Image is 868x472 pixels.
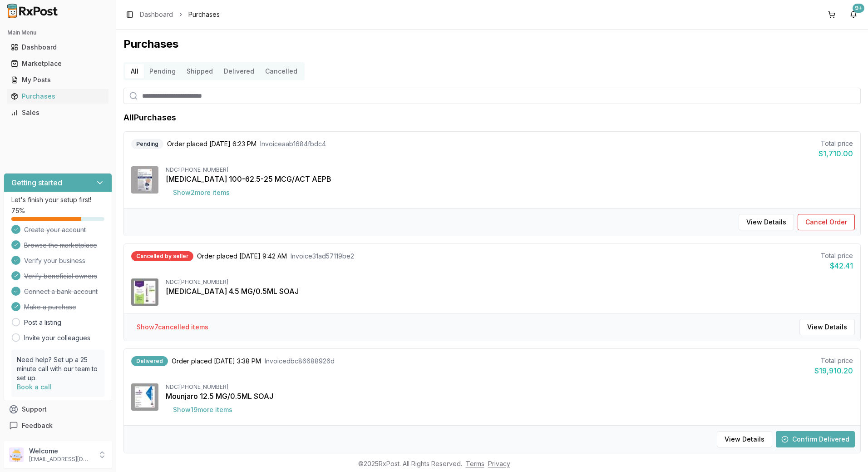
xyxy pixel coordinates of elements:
div: [MEDICAL_DATA] 100-62.5-25 MCG/ACT AEPB [166,174,853,184]
button: Delivered [218,64,260,79]
button: Show7cancelled items [129,319,216,335]
span: Verify your business [24,256,85,265]
div: Pending [131,139,163,149]
p: [EMAIL_ADDRESS][DOMAIN_NAME] [29,456,92,463]
button: View Details [717,431,772,447]
button: Show2more items [166,184,237,201]
div: Total price [819,139,853,148]
div: 9+ [853,4,864,13]
button: All [125,64,144,79]
div: Purchases [11,92,105,101]
button: Shipped [181,64,218,79]
button: Show19more items [166,402,240,418]
span: Invoice 31ad57119be2 [291,252,354,261]
span: Browse the marketplace [24,241,97,250]
div: $1,710.00 [819,148,853,159]
span: Feedback [22,421,53,430]
div: NDC: [PHONE_NUMBER] [166,278,853,286]
a: Dashboard [7,39,108,55]
nav: breadcrumb [140,10,220,19]
a: Invite your colleagues [24,333,90,343]
h1: Purchases [123,37,861,51]
div: Sales [11,108,105,117]
div: [MEDICAL_DATA] 4.5 MG/0.5ML SOAJ [166,286,853,297]
button: My Posts [4,73,112,87]
div: $19,910.20 [814,365,853,376]
div: Total price [814,356,853,365]
button: Pending [144,64,181,79]
button: View Details [739,214,794,230]
button: Confirm Delivered [776,431,855,447]
button: Feedback [4,417,112,434]
a: Post a listing [24,318,61,327]
span: Verify beneficial owners [24,272,97,281]
span: Order placed [DATE] 6:23 PM [167,139,256,149]
h1: All Purchases [123,111,176,124]
div: $42.41 [821,260,853,271]
img: Trelegy Ellipta 100-62.5-25 MCG/ACT AEPB [131,166,158,194]
span: Invoice aab1684fbdc4 [260,139,326,149]
div: Total price [821,251,853,260]
button: Marketplace [4,56,112,71]
a: My Posts [7,72,108,88]
span: Purchases [188,10,220,19]
button: Support [4,401,112,417]
a: Marketplace [7,55,108,72]
div: Cancelled by seller [131,251,193,261]
div: Delivered [131,356,168,366]
span: Invoice dbc86688926d [265,357,335,366]
img: Mounjaro 12.5 MG/0.5ML SOAJ [131,383,158,411]
h2: Main Menu [7,29,108,36]
div: Mounjaro 12.5 MG/0.5ML SOAJ [166,391,853,402]
span: Make a purchase [24,303,76,312]
iframe: Intercom live chat [837,441,859,463]
a: Terms [466,460,484,467]
span: 75 % [11,206,25,215]
a: Privacy [488,460,510,467]
a: Book a call [17,383,52,391]
img: User avatar [9,447,24,462]
span: Order placed [DATE] 9:42 AM [197,252,287,261]
img: Trulicity 4.5 MG/0.5ML SOAJ [131,278,158,306]
p: Let's finish your setup first! [11,195,104,204]
span: Connect a bank account [24,287,98,296]
div: Marketplace [11,59,105,68]
button: View Details [799,319,855,335]
div: Dashboard [11,43,105,52]
a: Dashboard [140,10,173,19]
div: My Posts [11,75,105,84]
button: Cancel Order [798,214,855,230]
button: Cancelled [260,64,303,79]
span: Order placed [DATE] 3:38 PM [172,357,261,366]
a: Purchases [7,88,108,104]
div: NDC: [PHONE_NUMBER] [166,383,853,391]
p: Need help? Set up a 25 minute call with our team to set up. [17,355,99,383]
img: RxPost Logo [4,4,62,18]
span: Create your account [24,225,86,234]
a: Sales [7,104,108,121]
p: Welcome [29,447,92,456]
div: NDC: [PHONE_NUMBER] [166,166,853,174]
button: Sales [4,105,112,120]
button: Purchases [4,89,112,104]
button: 9+ [846,7,861,22]
button: Dashboard [4,40,112,55]
h3: Getting started [11,177,62,188]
